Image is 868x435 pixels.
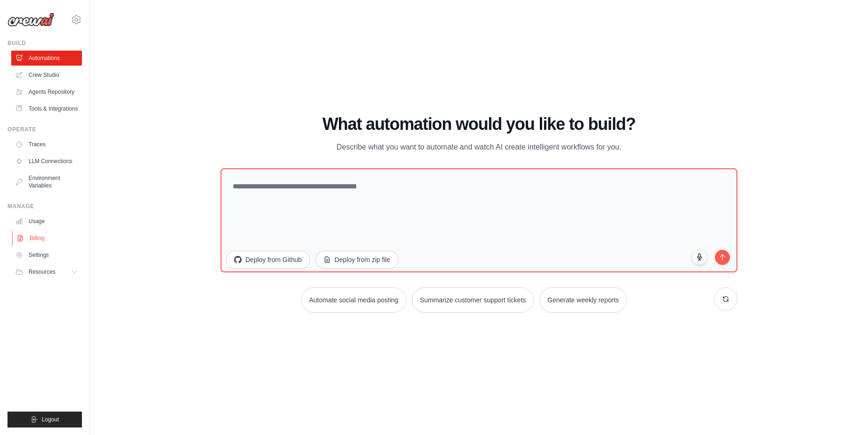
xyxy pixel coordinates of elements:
a: Tools & Integrations [11,101,82,116]
a: Traces [11,137,82,152]
div: Build [7,39,82,47]
button: Resources [11,264,82,279]
button: Generate weekly reports [539,287,627,313]
a: Billing [12,231,83,246]
a: Crew Studio [11,67,82,82]
button: Automate social media posting [301,287,406,313]
span: Logout [42,416,59,423]
iframe: Chat Widget [821,390,868,435]
a: Agents Repository [11,84,82,99]
button: Logout [7,412,82,427]
button: Deploy from zip file [316,251,398,269]
img: Logo [7,13,54,27]
div: Manage [7,202,82,210]
h1: What automation would you like to build? [221,115,737,134]
button: Deploy from Github [226,251,310,269]
button: Summarize customer support tickets [412,287,534,313]
span: Resources [29,268,55,276]
div: Operate [7,126,82,133]
a: Environment Variables [11,171,82,193]
a: Automations [11,51,82,66]
a: Usage [11,214,82,229]
a: LLM Connections [11,154,82,169]
p: Describe what you want to automate and watch AI create intelligent workflows for you. [322,141,636,153]
a: Settings [11,247,82,262]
